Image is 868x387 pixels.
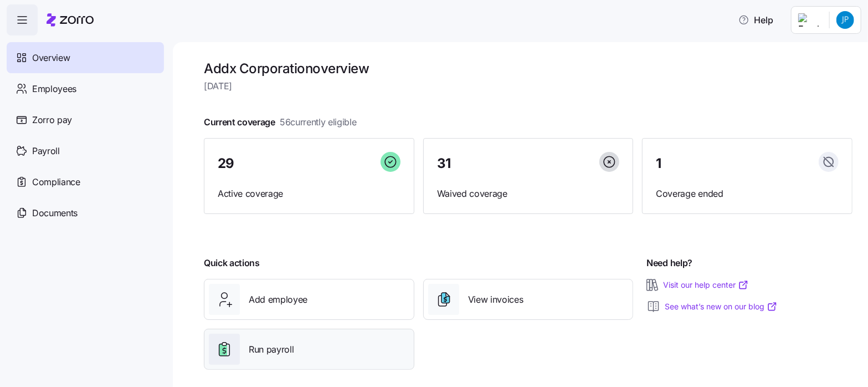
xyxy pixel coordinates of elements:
[437,157,451,170] span: 31
[204,79,852,93] span: [DATE]
[32,113,72,127] span: Zorro pay
[32,51,70,65] span: Overview
[32,82,76,96] span: Employees
[32,144,60,158] span: Payroll
[249,293,307,307] span: Add employee
[204,60,852,77] h1: Addx Corporation overview
[32,206,78,220] span: Documents
[730,9,782,31] button: Help
[7,104,164,135] a: Zorro pay
[32,175,80,189] span: Compliance
[280,115,357,129] span: 56 currently eligible
[646,256,692,270] span: Need help?
[665,301,778,312] a: See what’s new on our blog
[663,279,749,291] a: Visit our help center
[738,13,773,27] span: Help
[656,157,661,170] span: 1
[7,42,164,73] a: Overview
[218,157,234,170] span: 29
[218,187,400,201] span: Active coverage
[7,197,164,228] a: Documents
[204,256,260,270] span: Quick actions
[7,135,164,166] a: Payroll
[836,11,854,29] img: 4de1289c2919fdf7a84ae0ee27ab751b
[468,293,523,307] span: View invoices
[656,187,839,201] span: Coverage ended
[7,73,164,104] a: Employees
[249,343,294,357] span: Run payroll
[798,13,820,27] img: Employer logo
[7,166,164,197] a: Compliance
[204,115,357,129] span: Current coverage
[437,187,620,201] span: Waived coverage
